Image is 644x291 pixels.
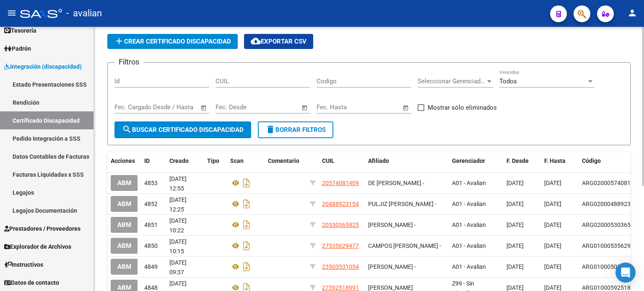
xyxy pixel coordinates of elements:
[544,157,566,164] span: F. Hasta
[166,152,204,170] datatable-header-cell: Creado
[169,238,187,255] span: [DATE] 10:15
[368,221,416,228] span: [PERSON_NAME] -
[265,124,275,134] mat-icon: delete
[544,284,561,291] span: [DATE]
[265,152,306,170] datatable-header-cell: Comentario
[4,224,80,233] span: Prestadores / Proveedores
[111,196,138,211] button: ABM
[4,242,71,251] span: Explorador de Archivos
[230,157,244,164] span: Scan
[117,221,131,229] span: ABM
[144,221,158,228] span: 4851
[351,103,392,111] input: End date
[401,103,411,113] button: Open calendar
[7,8,17,18] mat-icon: menu
[322,242,359,249] span: 27535629477
[111,175,138,191] button: ABM
[117,242,131,250] span: ABM
[117,201,131,208] span: ABM
[503,152,541,170] datatable-header-cell: F. Desde
[452,157,485,164] span: Gerenciador
[107,152,141,170] datatable-header-cell: Acciones
[322,284,359,291] span: 27592518991
[111,238,138,253] button: ABM
[368,157,389,164] span: Afiliado
[216,103,243,111] input: Start date
[368,242,441,249] span: CAMPOS [PERSON_NAME] -
[506,180,524,186] span: [DATE]
[582,157,601,164] span: Código
[244,34,313,49] button: Exportar CSV
[169,259,187,276] span: [DATE] 09:37
[251,36,261,46] mat-icon: cloud_download
[452,201,486,207] span: A01 - Avalian
[506,201,524,207] span: [DATE]
[117,263,131,271] span: ABM
[4,278,59,287] span: Datos de contacto
[241,218,252,232] i: Descargar documento
[544,201,561,207] span: [DATE]
[114,103,142,111] input: Start date
[241,197,252,211] i: Descargar documento
[107,34,238,49] button: Crear Certificado Discapacidad
[544,263,561,270] span: [DATE]
[452,180,486,186] span: A01 - Avalian
[322,221,359,228] span: 20530365825
[368,201,436,207] span: PULJIZ [PERSON_NAME] -
[4,260,43,269] span: Instructivos
[144,263,158,270] span: 4849
[506,284,524,291] span: [DATE]
[251,38,306,45] span: Exportar CSV
[506,221,524,228] span: [DATE]
[144,180,158,186] span: 4853
[452,221,486,228] span: A01 - Avalian
[111,157,135,164] span: Acciones
[250,103,291,111] input: End date
[541,152,579,170] datatable-header-cell: F. Hasta
[627,8,637,18] mat-icon: person
[199,103,209,113] button: Open calendar
[368,263,416,270] span: [PERSON_NAME] -
[149,103,190,111] input: End date
[322,263,359,270] span: 23503531054
[114,121,251,138] button: Buscar Certificado Discapacidad
[4,62,82,71] span: Integración (discapacidad)
[241,239,252,252] i: Descargar documento
[265,126,326,134] span: Borrar Filtros
[207,157,219,164] span: Tipo
[144,201,158,207] span: 4852
[144,157,150,164] span: ID
[322,201,359,207] span: 20488923154
[300,103,310,113] button: Open calendar
[452,242,486,249] span: A01 - Avalian
[322,157,335,164] span: CUIL
[241,176,252,190] i: Descargar documento
[114,38,231,45] span: Crear Certificado Discapacidad
[114,56,143,68] h3: Filtros
[111,259,138,274] button: ABM
[204,152,227,170] datatable-header-cell: Tipo
[117,180,131,187] span: ABM
[268,157,299,164] span: Comentario
[141,152,166,170] datatable-header-cell: ID
[368,180,424,186] span: DE [PERSON_NAME] -
[169,217,187,234] span: [DATE] 10:22
[449,152,503,170] datatable-header-cell: Gerenciador
[452,263,486,270] span: A01 - Avalian
[227,152,265,170] datatable-header-cell: Scan
[544,180,561,186] span: [DATE]
[111,217,138,232] button: ABM
[322,180,359,186] span: 20574081409
[4,44,31,53] span: Padrón
[169,157,189,164] span: Creado
[169,175,187,192] span: [DATE] 12:55
[499,77,517,85] span: Todos
[365,152,449,170] datatable-header-cell: Afiliado
[506,242,524,249] span: [DATE]
[418,77,486,85] span: Seleccionar Gerenciador
[506,157,529,164] span: F. Desde
[544,242,561,249] span: [DATE]
[317,103,344,111] input: Start date
[615,263,636,283] div: Open Intercom Messenger
[428,103,497,113] span: Mostrar sólo eliminados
